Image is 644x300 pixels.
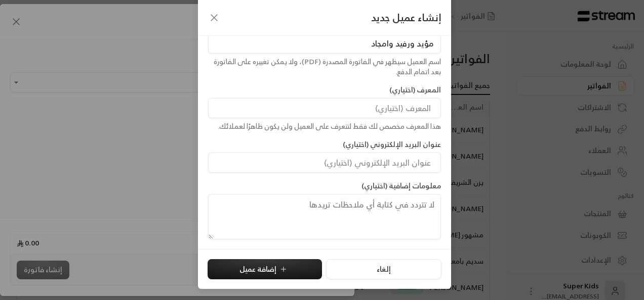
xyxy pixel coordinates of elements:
button: إضافة عميل [208,259,322,279]
input: اسم العميل [208,33,441,54]
span: إنشاء عميل جديد [371,10,441,25]
div: هذا المعرف مخصص لك فقط لتتعرف على العميل ولن يكون ظاهرًا لعملائك. [208,121,441,131]
div: اسم العميل سيظهر في الفاتورة المصدرة (PDF)، ولا يمكن تغييره على الفاتورة بعد اتمام الدفع. [208,57,441,77]
input: المعرف (اختياري) [208,98,441,118]
label: عنوان البريد الإلكتروني (اختياري) [343,139,441,149]
label: معلومات إضافية (اختياري) [361,181,441,191]
label: المعرف (اختياري) [389,85,441,95]
input: عنوان البريد الإلكتروني (اختياري) [208,153,441,173]
button: إلغاء [326,259,441,279]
